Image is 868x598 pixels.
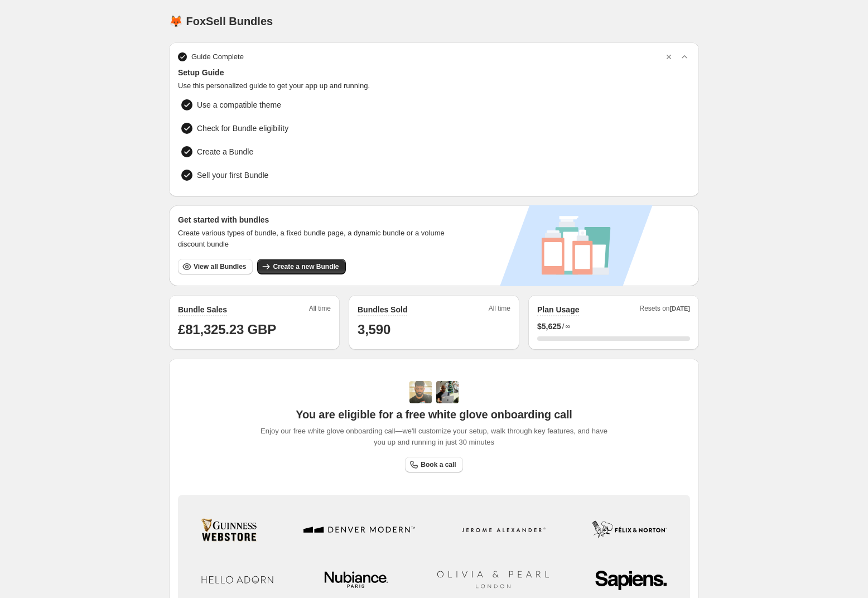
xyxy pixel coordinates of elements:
[405,457,462,472] a: Book a call
[537,321,690,332] div: /
[296,408,572,421] span: You are eligible for a free white glove onboarding call
[537,304,579,315] h2: Plan Usage
[640,304,691,316] span: Resets on
[358,321,510,339] h1: 3,590
[273,262,339,271] span: Create a new Bundle
[178,67,690,78] span: Setup Guide
[358,304,407,315] h2: Bundles Sold
[409,381,432,403] img: Adi
[178,214,455,225] h3: Get started with bundles
[421,460,456,469] span: Book a call
[191,51,244,62] span: Guide Complete
[255,426,614,448] span: Enjoy our free white glove onboarding call—we'll customize your setup, walk through key features,...
[257,259,345,274] button: Create a new Bundle
[178,80,690,91] span: Use this personalized guide to get your app up and running.
[537,321,561,332] span: $ 5,625
[169,15,273,28] h1: 🦊 FoxSell Bundles
[178,228,455,250] span: Create various types of bundle, a fixed bundle page, a dynamic bundle or a volume discount bundle
[197,123,288,134] span: Check for Bundle eligibility
[670,305,690,312] span: [DATE]
[489,304,510,316] span: All time
[565,322,570,331] span: ∞
[197,99,281,110] span: Use a compatible theme
[178,321,331,339] h1: £81,325.23 GBP
[178,304,227,315] h2: Bundle Sales
[194,262,246,271] span: View all Bundles
[436,381,459,403] img: Prakhar
[197,170,268,181] span: Sell your first Bundle
[309,304,331,316] span: All time
[178,259,253,274] button: View all Bundles
[197,146,253,157] span: Create a Bundle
